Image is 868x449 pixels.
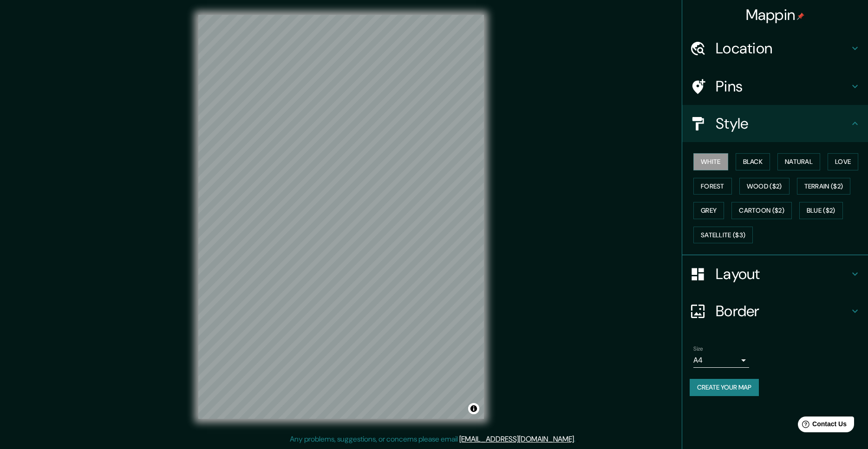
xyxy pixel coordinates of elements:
[716,302,849,320] h4: Border
[777,153,820,170] button: Natural
[797,178,851,195] button: Terrain ($2)
[716,114,849,133] h4: Style
[716,39,849,58] h4: Location
[716,265,849,283] h4: Layout
[736,153,770,170] button: Black
[682,30,868,67] div: Location
[468,403,479,414] button: Toggle attribution
[739,178,790,195] button: Wood ($2)
[198,15,484,419] canvas: Map
[682,255,868,293] div: Layout
[799,202,843,219] button: Blue ($2)
[459,434,574,444] a: [EMAIL_ADDRESS][DOMAIN_NAME]
[716,77,849,96] h4: Pins
[693,202,724,219] button: Grey
[828,153,858,170] button: Love
[290,434,575,445] p: Any problems, suggestions, or concerns please email .
[682,68,868,105] div: Pins
[797,13,804,20] img: pin-icon.png
[682,105,868,142] div: Style
[693,153,728,170] button: White
[731,202,792,219] button: Cartoon ($2)
[577,434,579,445] div: .
[693,178,732,195] button: Forest
[682,293,868,330] div: Border
[785,413,858,439] iframe: Help widget launcher
[746,6,805,24] h4: Mappin
[693,353,749,368] div: A4
[693,345,703,353] label: Size
[690,379,759,396] button: Create your map
[575,434,577,445] div: .
[693,227,753,244] button: Satellite ($3)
